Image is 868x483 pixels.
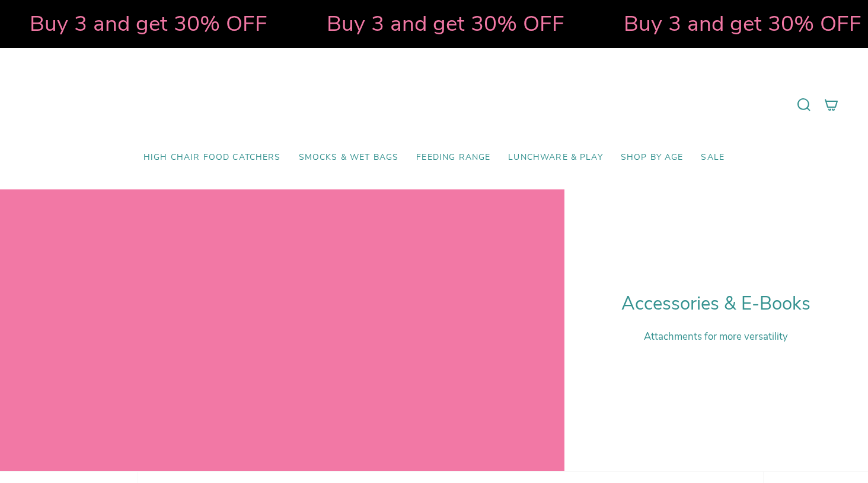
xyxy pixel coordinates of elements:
[623,9,861,38] strong: Buy 3 and get 30% OFF
[499,144,611,172] a: Lunchware & Play
[332,66,537,144] a: Mumma’s Little Helpers
[407,144,499,172] a: Feeding Range
[326,9,564,38] strong: Buy 3 and get 30% OFF
[135,144,290,172] a: High Chair Food Catchers
[299,153,399,163] span: Smocks & Wet Bags
[143,153,281,163] span: High Chair Food Catchers
[29,9,267,38] strong: Buy 3 and get 30% OFF
[621,330,810,343] p: Attachments for more versatility
[701,153,725,163] span: SALE
[508,153,602,163] span: Lunchware & Play
[621,293,810,315] h1: Accessories & E-Books
[612,144,693,172] a: Shop by Age
[290,144,408,172] a: Smocks & Wet Bags
[621,153,684,163] span: Shop by Age
[692,144,733,172] a: SALE
[416,153,490,163] span: Feeding Range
